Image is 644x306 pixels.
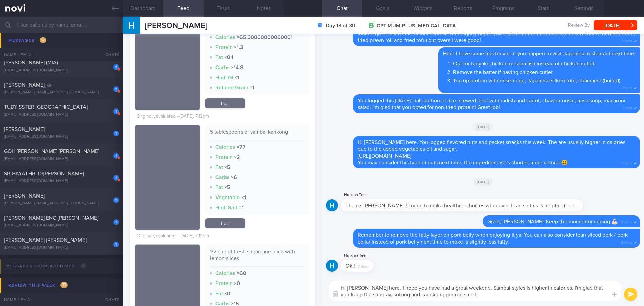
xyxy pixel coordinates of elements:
[250,85,254,90] strong: × 1
[137,114,209,120] div: Originally evaluated – [DATE], 7:13pm
[4,171,84,176] span: SRIGAYATHRI D/[PERSON_NAME]
[113,153,119,159] div: 1
[215,175,230,180] strong: Carbs
[622,84,632,90] span: 3:10pm
[4,179,119,184] div: [EMAIL_ADDRESS][DOMAIN_NAME]
[234,75,239,80] strong: × 1
[234,155,240,160] strong: × 2
[487,219,618,224] span: Great, [PERSON_NAME]! Keep the momentum going 💪🏻
[113,108,119,114] div: 1
[443,51,635,56] span: Here I have some tips for you if you happen to visit Japanese restaurant next time:
[4,90,119,95] div: [PERSON_NAME][EMAIL_ADDRESS][DOMAIN_NAME]
[113,175,119,181] div: 1
[4,201,119,206] div: [PERSON_NAME][EMAIL_ADDRESS][DOMAIN_NAME]
[4,134,119,139] div: [EMAIL_ADDRESS][DOMAIN_NAME]
[358,140,625,152] span: Hi [PERSON_NAME] here. You logged flavored nuts and packet snacks this week. The are usually high...
[113,86,119,92] div: 1
[341,191,603,199] div: Huixian Tee
[215,75,233,80] strong: High GI
[215,85,248,90] strong: Refined Grain
[215,65,230,70] strong: Carbs
[345,203,565,208] span: Thanks [PERSON_NAME]!! Trying to make healthier choices whenever I can so this is helpful :)
[215,144,235,150] strong: Calories
[621,37,632,43] span: 3:07pm
[568,23,590,29] span: Review By
[135,15,200,110] img: 3 tablespoons of white rice
[453,59,635,67] li: Opt for teriyaki chicken or saba fish instead of chicken cutlet
[453,76,635,84] li: Top up protein with onsen egg, Japanese silken tofu, edamame (boiled)
[145,21,207,30] span: [PERSON_NAME]
[215,205,237,210] strong: High Salt
[60,282,68,288] span: 33
[4,127,45,132] span: [PERSON_NAME]
[231,175,237,180] strong: × 6
[4,68,119,73] div: [EMAIL_ADDRESS][DOMAIN_NAME]
[234,45,243,50] strong: × 1.3
[113,64,119,70] div: 1
[113,242,119,247] div: 1
[237,144,246,150] strong: × 77
[215,271,235,276] strong: Calories
[224,165,230,170] strong: × 5
[4,149,99,154] span: GOH [PERSON_NAME] [PERSON_NAME]
[345,263,355,269] span: Ok!!
[234,281,240,286] strong: × 0
[326,22,355,29] strong: Day 13 of 30
[4,82,45,88] span: [PERSON_NAME]
[239,205,244,210] strong: × 1
[210,248,305,267] div: 1/2 cup of fresh sugarcane juice with lemon slices
[80,263,86,269] span: 0
[215,281,233,286] strong: Protein
[358,263,369,269] span: 6:49pm
[215,185,223,190] strong: Fat
[241,195,246,200] strong: × 1
[224,291,230,296] strong: × 0
[358,98,625,110] span: You logged this [DATE]: half portion of rice, stewed beef with radish and carrot, chawanmushi, mi...
[568,202,578,209] span: 5:33pm
[237,271,246,276] strong: × 60
[7,281,69,290] div: Review this week
[113,197,119,203] div: 1
[358,160,568,165] span: You may consider this type of nuts next time, the ingredient list is shorter, more natural 😃
[215,35,235,40] strong: Calories
[113,219,119,225] div: 2
[621,218,632,225] span: 5:38pm
[4,223,119,228] div: [EMAIL_ADDRESS][DOMAIN_NAME]
[4,245,119,250] div: [EMAIL_ADDRESS][DOMAIN_NAME]
[113,131,119,136] div: 1
[341,252,393,260] div: Huixian Tee
[5,262,88,271] div: Messages from Archived
[224,55,233,60] strong: × 0.1
[377,23,457,29] span: OPTIMUM-PLUS-[MEDICAL_DATA]
[231,65,244,70] strong: × 14.8
[622,104,632,111] span: 3:17pm
[358,153,411,159] a: [URL][DOMAIN_NAME]
[4,237,87,243] span: [PERSON_NAME] [PERSON_NAME]
[4,60,58,65] span: [PERSON_NAME] (MIA)
[215,195,240,200] strong: Vegetable
[4,215,98,221] span: [PERSON_NAME] ENG [PERSON_NAME]
[4,193,45,199] span: [PERSON_NAME]
[4,112,119,117] div: [EMAIL_ADDRESS][DOMAIN_NAME]
[215,291,223,296] strong: Fat
[474,123,493,131] span: [DATE]
[622,159,632,166] span: 1:50pm
[210,129,305,140] div: 5 tablespoons of sambal kankong
[215,55,223,60] strong: Fat
[215,165,223,170] strong: Fat
[135,125,200,230] img: 5 tablespoons of sambal kankong
[594,20,637,30] button: [DATE]
[453,67,635,76] li: Remove the batter if having chicken cutlet
[358,232,628,245] span: Remember to remove the fatty layer on pork belly when enjoying it ya! You can also consider lean ...
[113,42,119,48] div: 1
[237,35,293,40] strong: × 65.30000000000001
[4,46,119,51] div: [EMAIL_ADDRESS][DOMAIN_NAME]
[215,155,233,160] strong: Protein
[4,104,88,110] span: TUDYISSTER [GEOGRAPHIC_DATA]
[205,98,245,108] a: Edit
[474,178,493,186] span: [DATE]
[224,185,230,190] strong: × 5
[215,45,233,50] strong: Protein
[4,38,88,43] span: [PERSON_NAME], [PERSON_NAME]
[358,24,635,43] span: Happy [DATE], [PERSON_NAME]. [PERSON_NAME] here. I hope you have had a great weekend. Your protei...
